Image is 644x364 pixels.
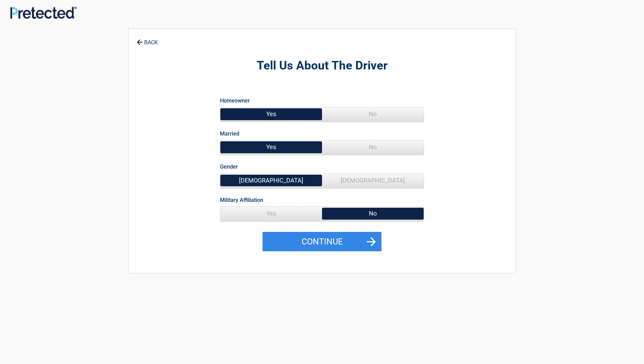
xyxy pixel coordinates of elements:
[220,207,322,220] span: Yes
[220,162,238,171] label: Gender
[220,129,239,138] label: Married
[220,107,322,121] span: Yes
[322,107,424,121] span: No
[220,96,250,105] label: Homeowner
[166,58,478,74] h2: Tell Us About The Driver
[322,140,424,154] span: No
[220,195,263,205] label: Military Affiliation
[322,207,424,220] span: No
[322,174,424,187] span: [DEMOGRAPHIC_DATA]
[10,6,77,18] img: Main Logo
[220,140,322,154] span: Yes
[135,33,159,45] a: BACK
[220,174,322,187] span: [DEMOGRAPHIC_DATA]
[262,232,382,252] button: Continue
